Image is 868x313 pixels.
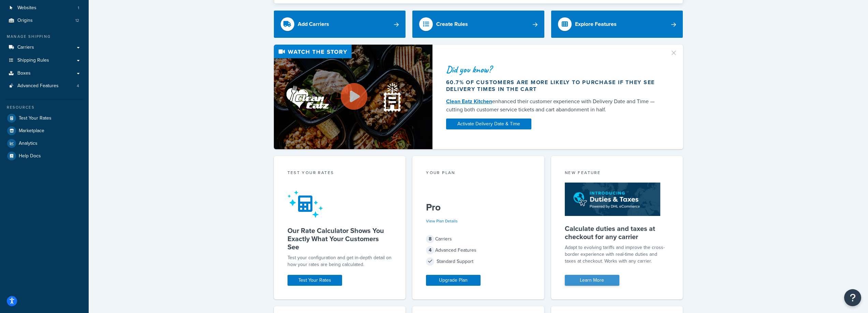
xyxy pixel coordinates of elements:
[426,246,434,254] span: 4
[75,18,79,24] span: 12
[274,45,432,149] img: Video thumbnail
[274,11,406,38] a: Add Carriers
[426,246,531,255] div: Advanced Features
[5,2,84,14] a: Websites1
[5,54,84,67] a: Shipping Rules
[5,150,84,162] a: Help Docs
[17,45,34,50] span: Carriers
[17,71,31,76] span: Boxes
[426,202,531,213] h5: Pro
[77,83,79,89] span: 4
[5,80,84,92] a: Advanced Features4
[446,97,662,114] div: enhanced their customer experience with Delivery Date and Time — cutting both customer service ti...
[5,2,84,14] li: Websites
[565,244,670,265] p: Adapt to evolving tariffs and improve the cross-border experience with real-time duties and taxes...
[426,234,531,244] div: Carriers
[446,65,662,74] div: Did you know?
[5,105,84,110] div: Resources
[288,254,392,268] div: Test your configuration and get in-depth detail on how your rates are being calculated.
[17,58,49,63] span: Shipping Rules
[551,11,683,38] a: Explore Features
[5,67,84,80] a: Boxes
[19,153,41,159] span: Help Docs
[446,97,492,105] a: Clean Eatz Kitchen
[5,112,84,124] a: Test Your Rates
[5,41,84,54] a: Carriers
[17,5,36,11] span: Websites
[426,170,531,177] div: Your Plan
[446,119,531,129] a: Activate Delivery Date & Time
[5,125,84,137] a: Marketplace
[575,19,617,29] div: Explore Features
[426,235,434,243] span: 8
[17,83,59,89] span: Advanced Features
[288,226,392,251] h5: Our Rate Calculator Shows You Exactly What Your Customers See
[844,289,861,306] button: Open Resource Center
[412,11,544,38] a: Create Rules
[565,224,670,241] h5: Calculate duties and taxes at checkout for any carrier
[288,275,342,286] a: Test Your Rates
[19,141,38,146] span: Analytics
[446,79,662,93] div: 60.7% of customers are more likely to purchase if they see delivery times in the cart
[17,18,33,24] span: Origins
[19,115,52,121] span: Test Your Rates
[5,137,84,150] a: Analytics
[426,218,458,224] a: View Plan Details
[5,14,84,27] a: Origins12
[298,19,329,29] div: Add Carriers
[565,170,670,177] div: New Feature
[5,80,84,92] li: Advanced Features
[19,128,44,134] span: Marketplace
[426,257,531,266] div: Standard Support
[436,19,468,29] div: Create Rules
[5,34,84,40] div: Manage Shipping
[426,275,481,286] a: Upgrade Plan
[288,170,392,177] div: Test your rates
[78,5,79,11] span: 1
[565,275,619,286] a: Learn More
[5,14,84,27] li: Origins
